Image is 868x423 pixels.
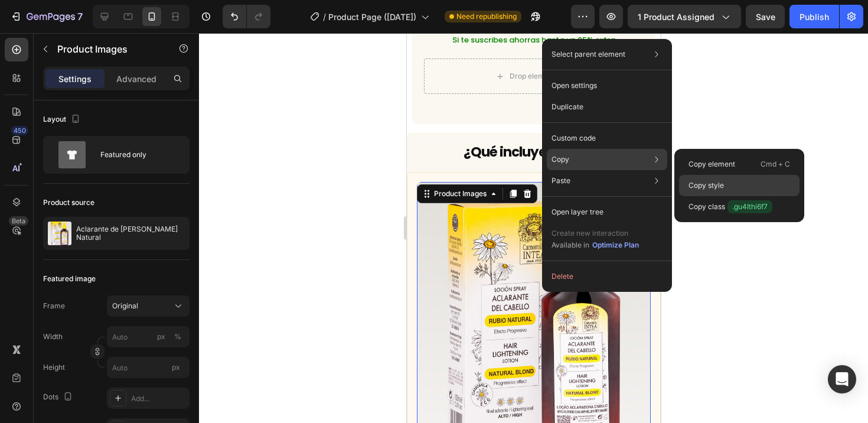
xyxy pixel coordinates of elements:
p: Duplicate [552,102,583,112]
p: Paste [552,175,570,186]
div: 450 [11,126,28,135]
label: Width [43,331,63,342]
p: Cmd + C [761,158,790,170]
div: Beta [9,216,28,226]
button: Publish [789,5,839,28]
div: Featured only [100,141,172,168]
div: Open Intercom Messenger [828,365,856,393]
p: Open layer tree [552,207,603,217]
div: Optimize Plan [592,240,639,250]
div: Product source [43,197,94,208]
button: Delete [547,266,667,287]
p: Copy style [688,180,724,191]
iframe: Design area [407,33,661,423]
span: / [323,11,326,23]
button: px [171,330,185,344]
p: Open settings [552,80,597,91]
span: Save [756,12,775,22]
p: Copy class [688,200,772,213]
div: Undo/Redo [223,5,270,28]
p: Settings [58,73,92,85]
p: Copy [552,154,569,165]
p: Aclarante de [PERSON_NAME] Natural [76,225,185,242]
p: Copy element [688,159,735,170]
button: 1 product assigned [628,5,741,28]
p: Product Images [57,42,158,56]
p: 7 [77,9,83,24]
input: px% [107,326,190,347]
div: Dots [43,389,75,405]
p: Custom code [552,133,596,144]
img: product feature img [48,222,71,245]
p: Advanced [116,73,156,85]
button: Save [746,5,785,28]
button: Original [107,295,190,317]
span: px [172,363,180,372]
span: 1 product assigned [638,11,714,23]
label: Frame [43,301,65,311]
button: 7 [5,5,88,28]
button: Optimize Plan [592,239,639,251]
span: Original [112,301,138,311]
span: .gu4Ithi6f7 [727,200,772,213]
span: Product Page ([DATE]) [328,11,416,23]
div: Featured image [43,274,96,284]
input: px [107,357,190,378]
span: Need republishing [456,11,517,22]
span: Available in [552,240,589,249]
p: Create new interaction [552,227,639,239]
button: % [154,330,168,344]
div: Layout [43,112,83,128]
label: Height [43,362,65,373]
div: Product Images [25,155,82,166]
div: Add... [131,393,187,404]
div: % [174,331,181,342]
div: px [157,331,165,342]
div: Publish [800,11,829,23]
p: Select parent element [552,49,625,60]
